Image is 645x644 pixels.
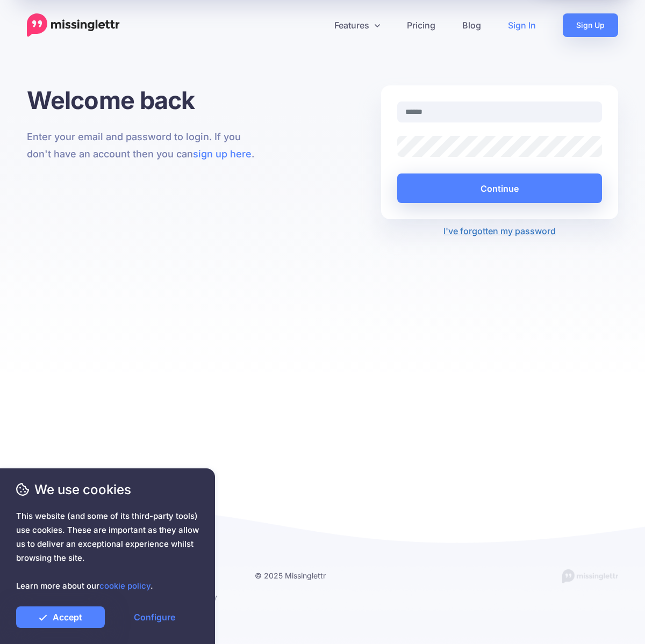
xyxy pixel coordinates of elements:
[449,13,494,37] a: Blog
[494,13,549,37] a: Sign In
[27,128,264,163] p: Enter your email and password to login. If you don't have an account then you can .
[99,581,150,591] a: cookie policy
[321,13,393,37] a: Features
[16,509,199,593] span: This website (and some of its third-party tools) use cookies. These are important as they allow u...
[16,606,105,628] a: Accept
[16,480,199,499] span: We use cookies
[27,85,264,115] h1: Welcome back
[255,569,353,582] li: © 2025 Missinglettr
[563,13,618,37] a: Sign Up
[193,148,252,160] a: sign up here
[110,606,199,628] a: Configure
[443,226,556,236] a: I've forgotten my password
[397,173,602,203] button: Continue
[393,13,449,37] a: Pricing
